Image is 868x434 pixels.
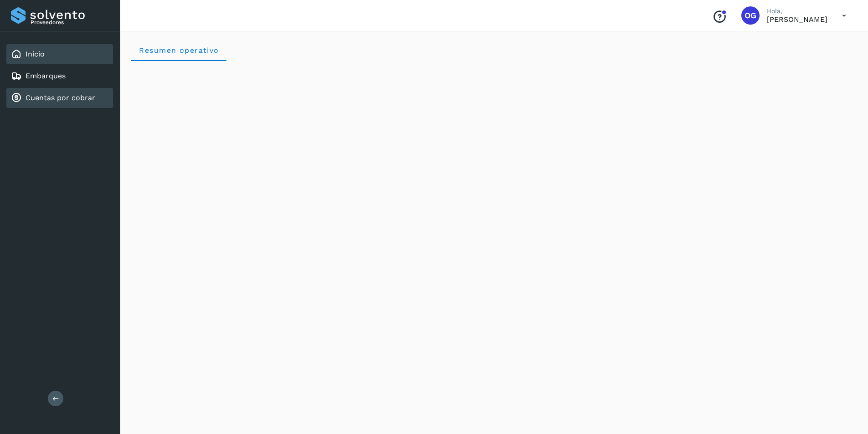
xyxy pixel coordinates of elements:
p: OSCAR GUZMAN LOPEZ [767,15,827,24]
div: Cuentas por cobrar [6,88,113,108]
p: Proveedores [31,19,109,26]
a: Inicio [26,50,45,58]
p: Hola, [767,7,827,15]
div: Inicio [6,44,113,64]
a: Embarques [26,71,66,80]
span: Resumen operativo [139,46,219,55]
div: Embarques [6,66,113,86]
a: Cuentas por cobrar [26,93,95,102]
